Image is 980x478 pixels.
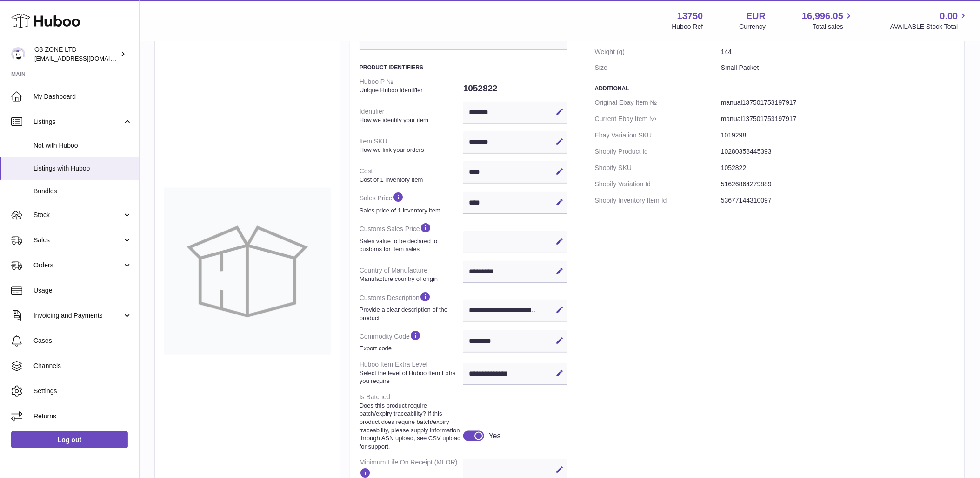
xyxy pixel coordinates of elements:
[360,287,463,326] dt: Customs Description
[802,10,854,31] a: 16,996.05 Total sales
[721,160,955,176] dd: 1052822
[813,22,854,31] span: Total sales
[595,95,721,111] dt: Original Ebay Item №
[360,103,463,128] dt: Identifier
[890,22,969,31] span: AVAILABLE Stock Total
[721,95,955,111] dd: manual137501753197917
[746,10,766,22] strong: EUR
[595,44,721,60] dt: Weight (g)
[360,402,461,451] strong: Does this product require batch/expiry traceability? If this product does require batch/expiry tr...
[721,192,955,209] dd: 53677144310097
[595,60,721,76] dt: Size
[33,236,122,245] span: Sales
[360,206,461,215] strong: Sales price of 1 inventory item
[360,306,461,322] strong: Provide a clear description of the product
[940,10,958,22] span: 0.00
[33,187,132,196] span: Bundles
[489,431,501,441] div: Yes
[33,336,132,345] span: Cases
[33,117,122,126] span: Listings
[33,311,122,320] span: Invoicing and Payments
[33,141,132,150] span: Not with Huboo
[595,160,721,176] dt: Shopify SKU
[33,164,132,173] span: Listings with Huboo
[33,362,132,370] span: Channels
[360,369,461,385] strong: Select the level of Huboo Item Extra you require
[360,275,461,283] strong: Manufacture country of origin
[33,387,132,396] span: Settings
[33,286,132,295] span: Usage
[360,262,463,287] dt: Country of Manufacture
[34,45,118,63] div: O3 ZONE LTD
[595,127,721,143] dt: Ebay Variation SKU
[33,261,122,270] span: Orders
[740,22,766,31] div: Currency
[360,176,461,184] strong: Cost of 1 inventory item
[721,44,955,60] dd: 144
[33,412,132,421] span: Returns
[11,431,128,448] a: Log out
[164,188,331,355] img: no-photo-large.jpg
[360,116,461,124] strong: How we identify your item
[34,55,137,62] span: [EMAIL_ADDRESS][DOMAIN_NAME]
[360,163,463,187] dt: Cost
[721,60,955,76] dd: Small Packet
[672,22,703,31] div: Huboo Ref
[360,86,461,95] strong: Unique Huboo identifier
[360,187,463,218] dt: Sales Price
[11,47,25,61] img: hello@o3zoneltd.co.uk
[360,133,463,157] dt: Item SKU
[360,218,463,257] dt: Customs Sales Price
[33,92,132,101] span: My Dashboard
[595,111,721,127] dt: Current Ebay Item №
[360,356,463,389] dt: Huboo Item Extra Level
[677,10,703,22] strong: 13750
[360,64,567,71] h3: Product Identifiers
[890,10,969,31] a: 0.00 AVAILABLE Stock Total
[360,146,461,154] strong: How we link your orders
[721,143,955,160] dd: 10280358445393
[721,111,955,127] dd: manual137501753197917
[595,192,721,209] dt: Shopify Inventory Item Id
[802,10,843,22] span: 16,996.05
[360,326,463,356] dt: Commodity Code
[595,176,721,192] dt: Shopify Variation Id
[721,127,955,143] dd: 1019298
[360,389,463,454] dt: Is Batched
[595,85,955,92] h3: Additional
[721,176,955,192] dd: 51626864279889
[360,237,461,253] strong: Sales value to be declared to customs for item sales
[595,143,721,160] dt: Shopify Product Id
[360,344,461,353] strong: Export code
[33,211,122,219] span: Stock
[360,74,463,98] dt: Huboo P №
[463,79,567,98] dd: 1052822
